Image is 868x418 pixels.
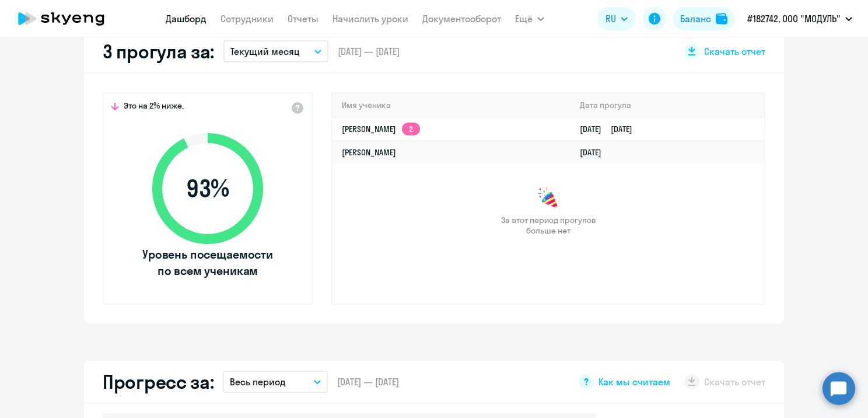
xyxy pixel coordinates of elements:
img: congrats [537,187,560,210]
span: Скачать отчет [704,45,765,58]
span: [DATE] — [DATE] [338,45,400,58]
button: Весь период [223,371,328,393]
th: Дата прогула [570,93,764,117]
span: RU [605,12,616,26]
a: Дашборд [166,13,206,25]
a: [DATE][DATE] [580,124,642,134]
a: Отчеты [288,13,318,25]
span: За этот период прогулов больше нет [499,215,597,236]
h2: Прогресс за: [103,370,213,393]
button: Балансbalance [673,7,734,30]
button: Текущий месяц [223,40,328,62]
img: balance [716,13,727,25]
th: Имя ученика [332,93,570,117]
a: [PERSON_NAME] [342,147,396,158]
a: [DATE] [580,147,611,158]
app-skyeng-badge: 2 [402,123,420,135]
span: Уровень посещаемости по всем ученикам [141,246,275,279]
span: Это на 2% ниже, [124,100,184,114]
p: Весь период [230,375,286,389]
button: RU [597,7,636,30]
button: Ещё [515,7,544,30]
p: #182742, ООО "МОДУЛЬ" [747,12,841,26]
span: [DATE] — [DATE] [337,375,399,388]
span: Ещё [515,12,533,26]
span: 93 % [141,175,275,203]
a: Начислить уроки [332,13,408,25]
a: Документооборот [422,13,501,25]
button: #182742, ООО "МОДУЛЬ" [741,5,858,33]
h2: 3 прогула за: [103,40,214,63]
div: Баланс [680,12,711,26]
a: [PERSON_NAME]2 [342,124,420,134]
a: Сотрудники [220,13,274,25]
span: Как мы считаем [598,375,670,388]
p: Текущий месяц [230,44,300,58]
